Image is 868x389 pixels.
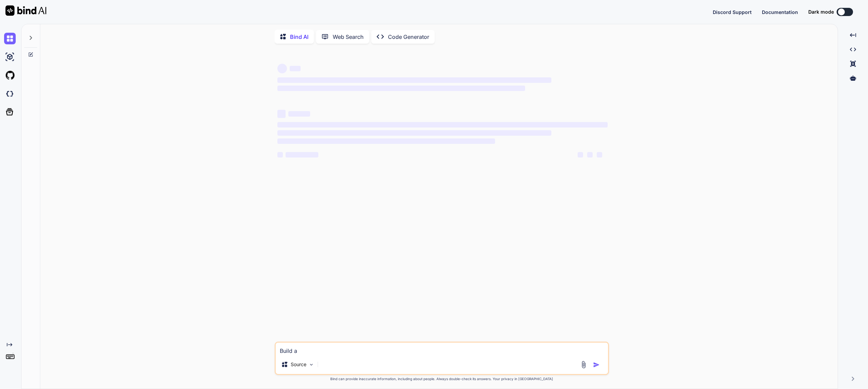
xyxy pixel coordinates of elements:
[808,9,834,15] span: Dark mode
[578,152,583,158] span: ‌
[288,111,310,117] span: ‌
[587,152,593,158] span: ‌
[762,9,798,16] button: Documentation
[277,130,551,136] span: ‌
[597,152,602,158] span: ‌
[4,88,16,100] img: darkCloudIdeIcon
[4,70,16,81] img: githubLight
[5,5,46,16] img: Bind AI
[277,110,286,118] span: ‌
[713,9,752,16] button: Discord Support
[277,138,495,144] span: ‌
[290,66,301,71] span: ‌
[4,51,16,63] img: ai-studio
[388,33,429,41] p: Code Generator
[333,33,364,41] p: Web Search
[277,122,608,128] span: ‌
[713,9,752,15] span: Discord Support
[275,376,609,381] p: Bind can provide inaccurate information, including about people. Always double-check its answers....
[286,152,318,158] span: ‌
[4,33,16,44] img: chat
[276,343,608,355] textarea: Build a
[277,77,551,83] span: ‌
[580,361,588,369] img: attachment
[762,9,798,15] span: Documentation
[593,361,600,368] img: icon
[291,361,306,368] p: Source
[277,86,525,91] span: ‌
[277,64,287,73] span: ‌
[308,362,314,368] img: Pick Models
[277,152,283,158] span: ‌
[290,33,308,41] p: Bind AI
